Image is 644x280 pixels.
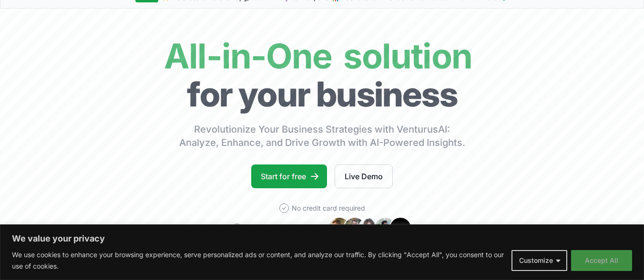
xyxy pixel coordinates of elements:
[12,233,632,244] p: We value your privacy
[511,250,567,271] button: Customize
[328,217,351,240] img: Avatar 1
[374,217,397,240] img: Avatar 4
[251,164,327,188] a: Start for free
[12,249,504,272] p: We use cookies to enhance your browsing experience, serve personalized ads or content, and analyz...
[571,250,632,271] button: Accept All
[343,217,366,240] img: Avatar 2
[335,164,393,188] a: Live Demo
[358,217,381,240] img: Avatar 3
